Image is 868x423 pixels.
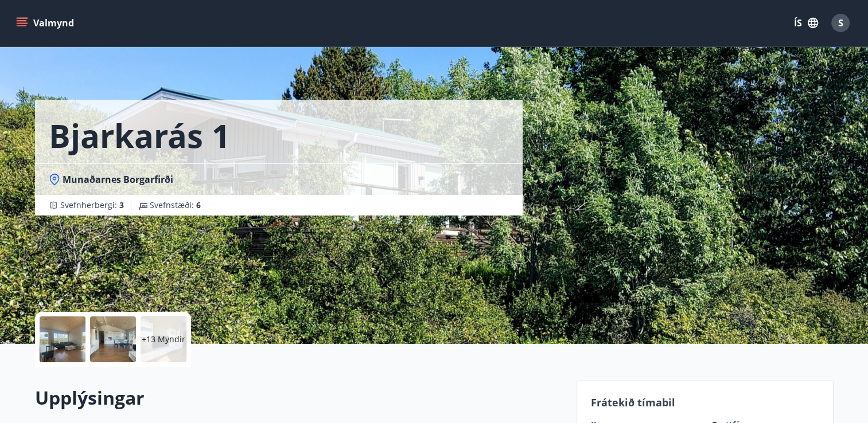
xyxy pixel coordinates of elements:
[63,173,173,186] span: Munaðarnes Borgarfirði
[591,395,819,410] p: Frátekið tímabil
[14,13,79,33] button: menu
[838,17,843,29] span: S
[119,199,124,210] span: 3
[788,13,824,33] button: ÍS
[35,385,563,410] h2: Upplýsingar
[60,199,124,211] span: Svefnherbergi :
[196,199,201,210] span: 6
[142,334,185,345] p: +13 Myndir
[827,9,854,37] button: S
[49,113,230,157] h1: Bjarkarás 1
[150,199,201,211] span: Svefnstæði :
